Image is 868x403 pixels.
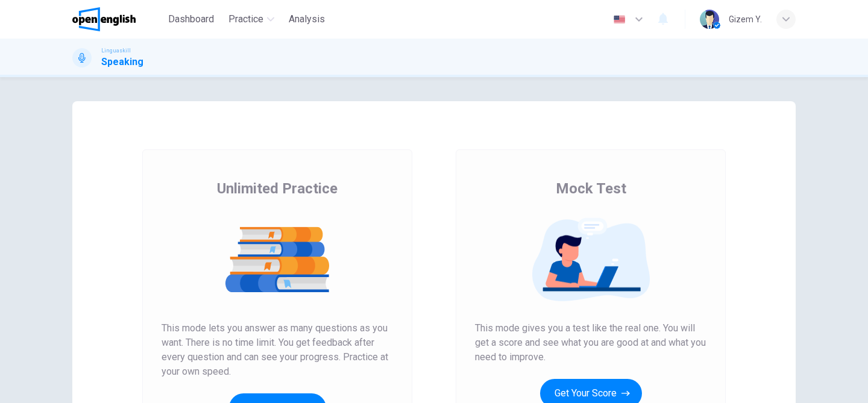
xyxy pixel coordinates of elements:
[163,8,219,30] button: Dashboard
[612,15,627,24] img: en
[217,179,338,198] span: Unlimited Practice
[475,321,706,364] span: This mode gives you a test like the real one. You will get a score and see what you are good at a...
[101,55,143,69] h1: Speaking
[556,179,626,198] span: Mock Test
[284,8,330,30] button: Analysis
[289,12,325,27] span: Analysis
[224,8,279,30] button: Practice
[700,10,719,29] img: Profile picture
[72,7,163,31] a: OpenEnglish logo
[729,12,762,27] div: Gizem Y.
[168,12,214,27] span: Dashboard
[101,46,131,55] span: Linguaskill
[228,12,263,27] span: Practice
[162,321,393,379] span: This mode lets you answer as many questions as you want. There is no time limit. You get feedback...
[72,7,136,31] img: OpenEnglish logo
